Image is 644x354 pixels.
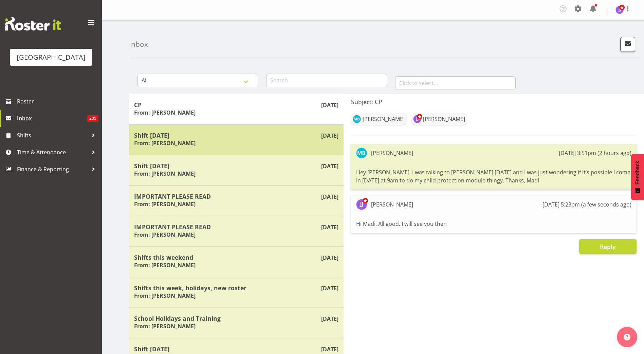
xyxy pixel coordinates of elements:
[134,323,196,330] h6: From: [PERSON_NAME]
[17,164,88,174] span: Finance & Reporting
[321,223,338,231] p: [DATE]
[17,96,98,106] span: Roster
[615,6,624,14] img: jade-johnson1105.jpg
[17,147,88,157] span: Time & Attendance
[134,254,338,261] h5: Shifts this weekend
[631,154,644,200] button: Feedback - Show survey
[395,76,516,90] input: Click to select...
[134,315,338,322] h5: School Holidays and Training
[17,52,86,62] div: [GEOGRAPHIC_DATA]
[134,140,196,146] h6: From: [PERSON_NAME]
[17,113,87,123] span: Inbox
[321,193,338,201] p: [DATE]
[579,239,637,254] button: Reply
[5,17,61,31] img: Rosterit website logo
[356,147,367,158] img: madison-brown11454.jpg
[353,115,361,123] img: madison-brown11454.jpg
[134,223,338,231] h5: IMPORTANT PLEASE READ
[321,345,338,353] p: [DATE]
[321,162,338,170] p: [DATE]
[134,193,338,200] h5: IMPORTANT PLEASE READ
[321,254,338,262] p: [DATE]
[351,98,637,105] h5: Subject: CP
[134,292,196,299] h6: From: [PERSON_NAME]
[17,130,88,140] span: Shifts
[542,200,631,209] div: [DATE] 5:23pm (a few seconds ago)
[134,262,196,269] h6: From: [PERSON_NAME]
[134,284,338,292] h5: Shifts this week, holidays, new roster
[321,284,338,292] p: [DATE]
[321,132,338,140] p: [DATE]
[266,74,387,87] input: Search
[371,149,413,157] div: [PERSON_NAME]
[87,115,98,122] span: 235
[356,218,631,230] div: Hi Madi, All good. I will see you then
[134,170,196,177] h6: From: [PERSON_NAME]
[371,200,413,209] div: [PERSON_NAME]
[559,149,631,157] div: [DATE] 3:51pm (2 hours ago)
[321,101,338,109] p: [DATE]
[423,115,465,123] div: [PERSON_NAME]
[134,109,196,116] h6: From: [PERSON_NAME]
[134,231,196,238] h6: From: [PERSON_NAME]
[321,315,338,323] p: [DATE]
[134,201,196,208] h6: From: [PERSON_NAME]
[134,162,338,170] h5: Shift [DATE]
[363,115,405,123] div: [PERSON_NAME]
[356,199,367,210] img: jade-johnson1105.jpg
[413,115,421,123] img: jade-johnson1105.jpg
[134,101,338,109] h5: CP
[134,132,338,139] h5: Shift [DATE]
[624,334,630,340] img: help-xxl-2.png
[134,345,338,353] h5: Shift [DATE]
[129,40,148,48] h4: Inbox
[634,161,641,184] span: Feedback
[356,166,631,186] div: Hey [PERSON_NAME], I was talking to [PERSON_NAME] [DATE] and I was just wondering if it’s possibl...
[600,242,615,251] span: Reply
